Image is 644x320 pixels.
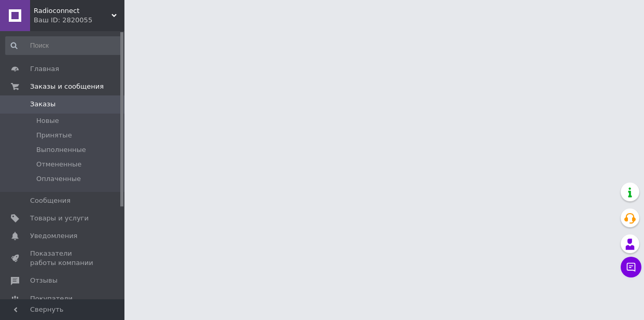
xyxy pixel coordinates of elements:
div: Ваш ID: 2820055 [34,16,124,25]
span: Покупатели [30,294,73,303]
span: Выполненные [36,145,86,155]
span: Главная [30,64,59,74]
span: Radioconnect [34,6,111,16]
input: Поиск [5,36,122,55]
button: Чат с покупателем [621,257,641,277]
span: Отмененные [36,160,81,169]
span: Товары и услуги [30,214,89,223]
span: Новые [36,116,59,126]
span: Заказы [30,100,55,109]
span: Показатели работы компании [30,249,96,268]
span: Заказы и сообщения [30,82,104,91]
span: Сообщения [30,196,71,205]
span: Оплаченные [36,174,81,184]
span: Уведомления [30,231,77,241]
span: Принятые [36,131,72,140]
span: Отзывы [30,276,58,285]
